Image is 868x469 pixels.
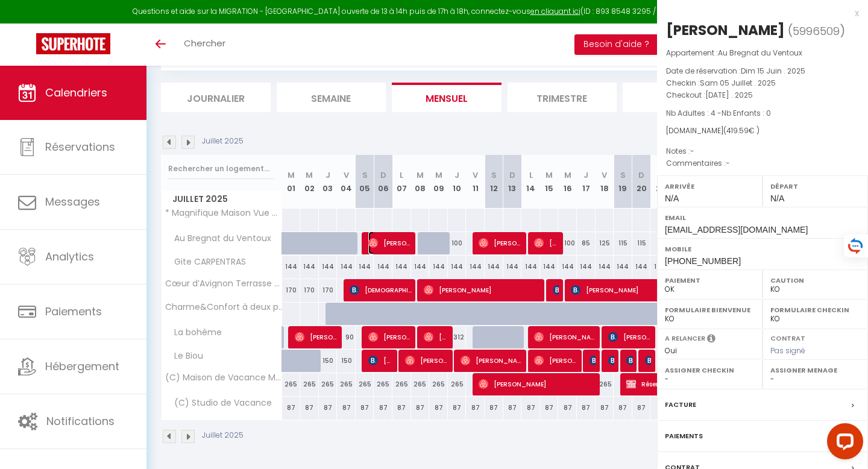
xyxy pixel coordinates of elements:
span: Nb Adultes : 4 - [666,108,771,118]
span: Sam 05 Juillet . 2025 [700,78,776,88]
p: Checkout : [666,89,859,101]
div: [DOMAIN_NAME] [666,125,859,137]
span: 419.59 [726,125,749,136]
span: N/A [665,194,679,203]
div: [PERSON_NAME] [666,20,785,40]
label: Caution [770,274,860,286]
label: Départ [770,180,860,192]
span: ( ) [788,22,845,39]
label: Email [665,212,860,224]
span: ( € ) [723,125,759,136]
span: [PHONE_NUMBER] [665,256,741,266]
span: [DATE] . 2025 [705,90,753,100]
span: 5996509 [793,24,840,39]
label: A relancer [665,333,705,344]
div: x [657,6,859,20]
i: Sélectionner OUI si vous souhaiter envoyer les séquences de messages post-checkout [707,333,715,347]
label: Mobile [665,243,860,255]
span: Dim 15 Juin . 2025 [741,66,805,76]
label: Facture [665,398,696,411]
span: Au Bregnat du Ventoux [718,48,802,58]
p: Commentaires : [666,157,859,169]
label: Contrat [770,333,805,341]
p: Checkin : [666,77,859,89]
iframe: LiveChat chat widget [817,418,868,469]
span: [EMAIL_ADDRESS][DOMAIN_NAME] [665,225,808,234]
p: Date de réservation : [666,65,859,77]
label: Assigner Menage [770,364,860,376]
label: Assigner Checkin [665,364,755,376]
label: Paiements [665,430,703,442]
label: Arrivée [665,180,755,192]
span: - [726,158,730,168]
span: Pas signé [770,345,805,356]
p: Notes : [666,145,859,157]
span: N/A [770,194,784,203]
label: Formulaire Bienvenue [665,304,755,316]
span: Nb Enfants : 0 [722,108,771,118]
label: Paiement [665,274,755,286]
span: - [690,146,694,156]
label: Formulaire Checkin [770,304,860,316]
p: Appartement : [666,47,859,59]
